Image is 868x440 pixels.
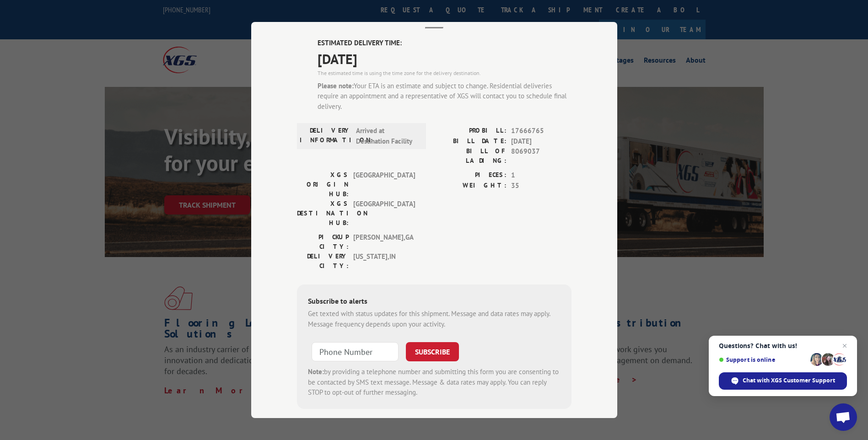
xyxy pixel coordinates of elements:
[434,126,507,136] label: PROBILL:
[434,170,507,181] label: PIECES:
[511,170,571,181] span: 1
[830,403,857,431] div: Open chat
[318,69,571,77] div: The estimated time is using the time zone for the delivery destination.
[511,136,571,147] span: [DATE]
[318,48,571,69] span: [DATE]
[297,199,349,228] label: XGS DESTINATION HUB:
[297,170,349,199] label: XGS ORIGIN HUB:
[406,342,459,361] button: SUBSCRIBE
[353,199,415,228] span: [GEOGRAPHIC_DATA]
[719,356,807,363] span: Support is online
[308,367,561,398] div: by providing a telephone number and submitting this form you are consenting to be contacted by SM...
[308,295,561,309] div: Subscribe to alerts
[434,181,507,191] label: WEIGHT:
[356,126,418,146] span: Arrived at Destination Facility
[318,38,571,48] label: ESTIMATED DELIVERY TIME:
[511,181,571,191] span: 35
[434,136,507,147] label: BILL DATE:
[719,372,847,390] div: Chat with XGS Customer Support
[839,340,850,351] span: Close chat
[353,252,415,271] span: [US_STATE] , IN
[297,252,349,271] label: DELIVERY CITY:
[719,342,847,349] span: Questions? Chat with us!
[308,309,561,329] div: Get texted with status updates for this shipment. Message and data rates may apply. Message frequ...
[743,376,835,385] span: Chat with XGS Customer Support
[300,126,351,146] label: DELIVERY INFORMATION:
[434,146,507,166] label: BILL OF LADING:
[511,146,571,166] span: 8069037
[297,232,349,252] label: PICKUP CITY:
[312,342,399,361] input: Phone Number
[308,367,324,376] strong: Note:
[318,81,354,90] strong: Please note:
[353,232,415,252] span: [PERSON_NAME] , GA
[511,126,571,136] span: 17666765
[318,81,571,112] div: Your ETA is an estimate and subject to change. Residential deliveries require an appointment and ...
[353,170,415,199] span: [GEOGRAPHIC_DATA]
